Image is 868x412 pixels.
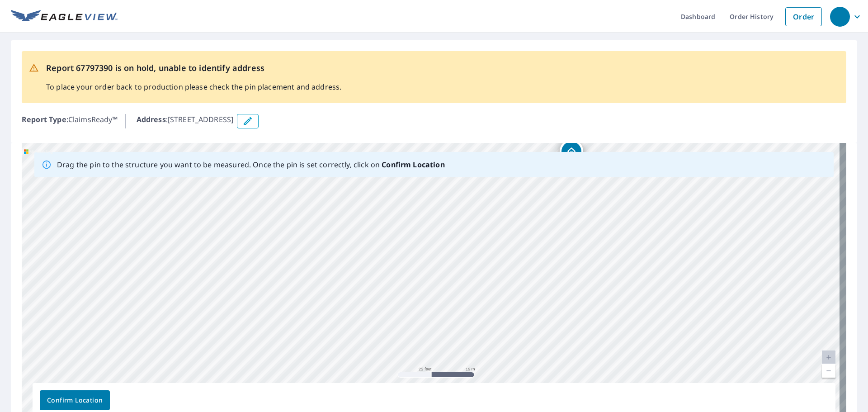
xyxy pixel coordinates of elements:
p: Report 67797390 is on hold, unable to identify address [46,62,341,74]
p: To place your order back to production please check the pin placement and address. [46,81,341,92]
p: : [STREET_ADDRESS] [137,114,234,128]
a: Current Level 20, Zoom Out [822,364,835,378]
span: Confirm Location [47,395,103,406]
p: Drag the pin to the structure you want to be measured. Once the pin is set correctly, click on [57,159,445,170]
a: Order [785,7,822,26]
img: EV Logo [11,10,118,24]
p: : ClaimsReady™ [22,114,118,128]
a: Current Level 20, Zoom In Disabled [822,350,835,364]
button: Confirm Location [40,390,110,410]
b: Report Type [22,114,66,124]
b: Address [137,114,166,124]
b: Confirm Location [382,160,444,170]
